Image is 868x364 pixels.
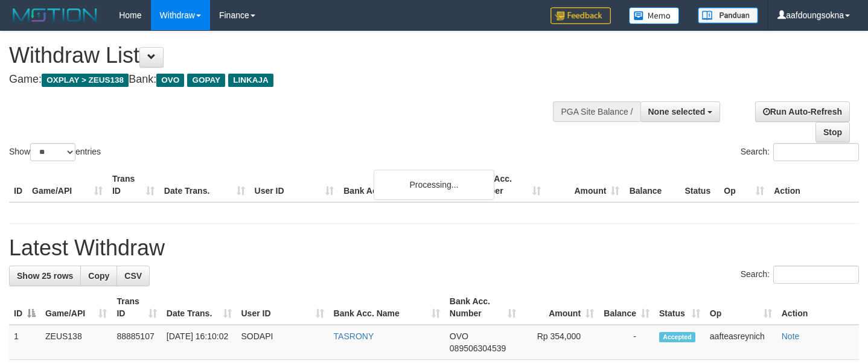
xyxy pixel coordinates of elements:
[640,101,721,122] button: None selected
[162,325,237,360] td: [DATE] 16:10:02
[107,168,159,202] th: Trans ID
[9,6,101,24] img: MOTION_logo.png
[17,271,73,281] span: Show 25 rows
[374,170,494,200] div: Processing...
[769,168,859,202] th: Action
[741,266,859,284] label: Search:
[521,325,599,360] td: Rp 354,000
[237,325,329,360] td: SODAPI
[80,266,117,286] a: Copy
[9,168,27,202] th: ID
[599,290,654,325] th: Balance: activate to sort column ascending
[782,331,800,341] a: Note
[9,290,40,325] th: ID: activate to sort column descending
[467,168,546,202] th: Bank Acc. Number
[112,290,161,325] th: Trans ID: activate to sort column ascending
[339,168,466,202] th: Bank Acc. Name
[30,143,75,161] select: Showentries
[553,101,640,122] div: PGA Site Balance /
[40,325,112,360] td: ZEUS138
[755,101,850,122] a: Run Auto-Refresh
[705,290,777,325] th: Op: activate to sort column ascending
[450,331,468,341] span: OVO
[450,343,506,353] span: Copy 089506304539 to clipboard
[773,266,859,284] input: Search:
[42,74,129,87] span: OXPLAY > ZEUS138
[773,143,859,161] input: Search:
[719,168,769,202] th: Op
[705,325,777,360] td: aafteasreynich
[659,332,695,342] span: Accepted
[334,331,374,341] a: TASRONY
[599,325,654,360] td: -
[237,290,329,325] th: User ID: activate to sort column ascending
[159,168,250,202] th: Date Trans.
[9,236,859,260] h1: Latest Withdraw
[329,290,445,325] th: Bank Acc. Name: activate to sort column ascending
[777,290,859,325] th: Action
[27,168,107,202] th: Game/API
[187,74,225,87] span: GOPAY
[9,325,40,360] td: 1
[228,74,273,87] span: LINKAJA
[654,290,705,325] th: Status: activate to sort column ascending
[741,143,859,161] label: Search:
[116,266,150,286] a: CSV
[550,7,611,24] img: Feedback.jpg
[9,266,81,286] a: Show 25 rows
[815,122,850,142] a: Stop
[629,7,680,24] img: Button%20Memo.svg
[9,143,101,161] label: Show entries
[648,107,706,117] span: None selected
[546,168,625,202] th: Amount
[9,74,567,86] h4: Game: Bank:
[624,168,680,202] th: Balance
[112,325,161,360] td: 88885107
[250,168,339,202] th: User ID
[156,74,184,87] span: OVO
[445,290,521,325] th: Bank Acc. Number: activate to sort column ascending
[680,168,719,202] th: Status
[9,43,567,68] h1: Withdraw List
[521,290,599,325] th: Amount: activate to sort column ascending
[88,271,109,281] span: Copy
[40,290,112,325] th: Game/API: activate to sort column ascending
[124,271,142,281] span: CSV
[698,7,758,24] img: panduan.png
[162,290,237,325] th: Date Trans.: activate to sort column ascending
